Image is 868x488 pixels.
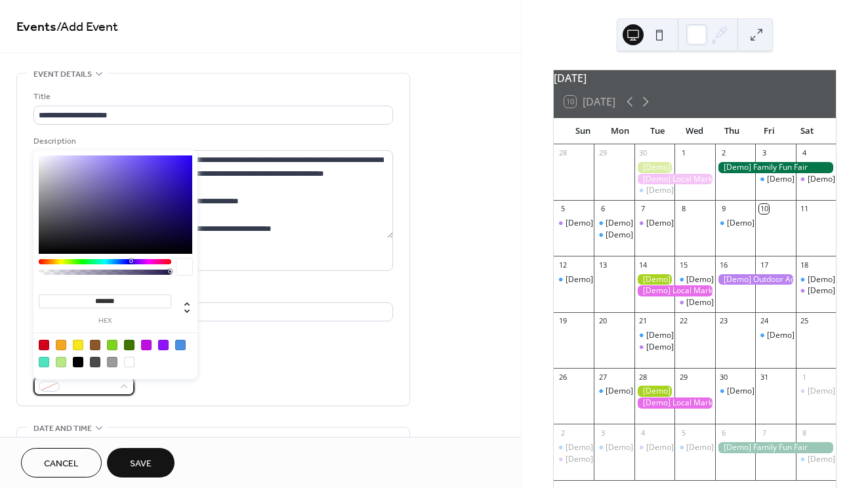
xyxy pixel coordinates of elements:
[606,218,700,229] div: [Demo] Fitness Bootcamp
[759,428,769,437] div: 7
[634,342,674,353] div: [Demo] Seniors' Social Tea
[16,14,56,40] a: Events
[33,68,92,81] span: Event details
[44,457,79,471] span: Cancel
[759,204,769,214] div: 10
[56,340,66,350] div: #F5A623
[719,372,729,382] div: 30
[719,428,729,437] div: 6
[33,134,390,148] div: Description
[566,218,671,229] div: [Demo] Book Club Gathering
[678,260,688,270] div: 15
[73,340,83,350] div: #F8E71C
[73,357,83,367] div: #000000
[606,442,700,453] div: [Demo] Fitness Bootcamp
[634,274,674,285] div: [Demo] Gardening Workshop
[715,274,796,285] div: [Demo] Outdoor Adventure Day
[634,330,674,341] div: [Demo] Morning Yoga Bliss
[715,442,836,453] div: [Demo] Family Fun Fair
[634,218,674,229] div: [Demo] Seniors' Social Tea
[634,397,715,409] div: [Demo] Local Market
[686,274,786,285] div: [Demo] Morning Yoga Bliss
[638,260,648,270] div: 14
[90,340,100,350] div: #8B572A
[788,118,825,144] div: Sat
[751,118,788,144] div: Fri
[638,204,648,214] div: 7
[796,174,836,185] div: [Demo] Open Mic Night
[646,185,746,196] div: [Demo] Morning Yoga Bliss
[678,428,688,437] div: 5
[800,372,810,382] div: 1
[715,386,755,397] div: [Demo] Morning Yoga Bliss
[638,428,648,437] div: 4
[558,260,568,270] div: 12
[767,174,867,185] div: [Demo] Morning Yoga Bliss
[800,204,810,214] div: 11
[676,118,713,144] div: Wed
[634,442,674,453] div: [Demo] Seniors' Social Tea
[727,218,827,229] div: [Demo] Morning Yoga Bliss
[634,174,715,185] div: [Demo] Local Market
[646,342,745,353] div: [Demo] Seniors' Social Tea
[39,357,49,367] div: #50E3C2
[33,422,92,436] span: Date and time
[759,316,769,326] div: 24
[755,330,795,341] div: [Demo] Morning Yoga Bliss
[796,274,836,285] div: [Demo] Morning Yoga Bliss
[719,260,729,270] div: 16
[719,204,729,214] div: 9
[558,204,568,214] div: 5
[594,230,634,241] div: [Demo] Morning Yoga Bliss
[566,454,671,465] div: [Demo] Book Club Gathering
[646,330,746,341] div: [Demo] Morning Yoga Bliss
[554,218,594,229] div: [Demo] Book Club Gathering
[39,317,171,325] label: hex
[800,260,810,270] div: 18
[634,185,674,196] div: [Demo] Morning Yoga Bliss
[767,330,867,341] div: [Demo] Morning Yoga Bliss
[634,285,715,296] div: [Demo] Local Market
[674,442,714,453] div: [Demo] Morning Yoga Bliss
[674,297,714,308] div: [Demo] Culinary Cooking Class
[554,442,594,453] div: [Demo] Morning Yoga Bliss
[33,90,390,104] div: Title
[606,230,705,241] div: [Demo] Morning Yoga Bliss
[564,118,602,144] div: Sun
[638,148,648,158] div: 30
[678,204,688,214] div: 8
[646,218,745,229] div: [Demo] Seniors' Social Tea
[634,162,674,173] div: [Demo] Gardening Workshop
[719,148,729,158] div: 2
[90,357,100,367] div: #4A4A4A
[638,372,648,382] div: 28
[678,316,688,326] div: 22
[558,148,568,158] div: 28
[566,274,665,285] div: [Demo] Morning Yoga Bliss
[594,218,634,229] div: [Demo] Fitness Bootcamp
[755,174,795,185] div: [Demo] Morning Yoga Bliss
[554,274,594,285] div: [Demo] Morning Yoga Bliss
[21,448,102,478] button: Cancel
[175,340,186,350] div: #4A90E2
[674,274,714,285] div: [Demo] Morning Yoga Bliss
[107,448,175,478] button: Save
[158,340,169,350] div: #9013FE
[107,340,117,350] div: #7ED321
[686,297,799,308] div: [Demo] Culinary Cooking Class
[124,357,134,367] div: #FFFFFF
[686,442,786,453] div: [Demo] Morning Yoga Bliss
[800,148,810,158] div: 4
[715,218,755,229] div: [Demo] Morning Yoga Bliss
[124,340,134,350] div: #417505
[554,454,594,465] div: [Demo] Book Club Gathering
[634,386,674,397] div: [Demo] Gardening Workshop
[800,316,810,326] div: 25
[39,340,49,350] div: #D0021B
[558,372,568,382] div: 26
[558,428,568,437] div: 2
[796,285,836,296] div: [Demo] Open Mic Night
[678,372,688,382] div: 29
[598,260,608,270] div: 13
